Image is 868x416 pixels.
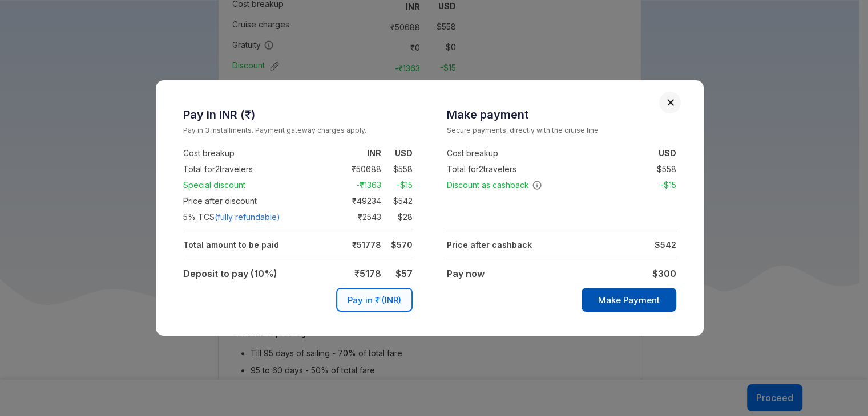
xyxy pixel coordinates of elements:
td: Total for 2 travelers [447,161,597,177]
td: ₹ 50688 [333,162,381,176]
strong: Pay now [447,268,485,279]
td: Special discount [183,177,333,193]
td: -$ 15 [381,178,413,192]
strong: INR [367,148,381,158]
td: $ 558 [381,162,413,176]
td: Cost breakup [447,145,597,161]
td: 5 % TCS [183,209,333,225]
strong: USD [659,148,676,158]
td: ₹ 2543 [333,210,381,224]
span: Discount as cashback [447,180,542,191]
strong: Total amount to be paid [183,240,279,250]
strong: $ 542 [655,240,676,250]
td: $ 28 [381,210,413,224]
td: Total for 2 travelers [183,161,333,177]
strong: Deposit to pay (10%) [183,268,277,279]
td: ₹ 49234 [333,194,381,208]
strong: ₹ 51778 [352,240,381,250]
span: (fully refundable) [215,211,280,223]
strong: $ 570 [391,240,413,250]
strong: $ 300 [652,268,676,279]
button: Close [667,99,675,107]
h3: Pay in INR (₹) [183,108,413,121]
strong: $ 57 [395,268,413,279]
button: Make Payment [582,288,676,312]
td: $ 558 [645,162,676,176]
strong: USD [395,148,413,158]
td: Cost breakup [183,145,333,161]
td: -$ 15 [645,178,676,192]
h3: Make payment [447,108,676,121]
td: $ 542 [381,194,413,208]
button: Pay in ₹ (INR) [336,288,413,312]
strong: Price after cashback [447,240,532,250]
small: Pay in 3 installments. Payment gateway charges apply. [183,125,413,136]
td: -₹ 1363 [333,178,381,192]
strong: ₹ 5178 [354,268,381,279]
td: Price after discount [183,193,333,209]
small: Secure payments, directly with the cruise line [447,125,676,136]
